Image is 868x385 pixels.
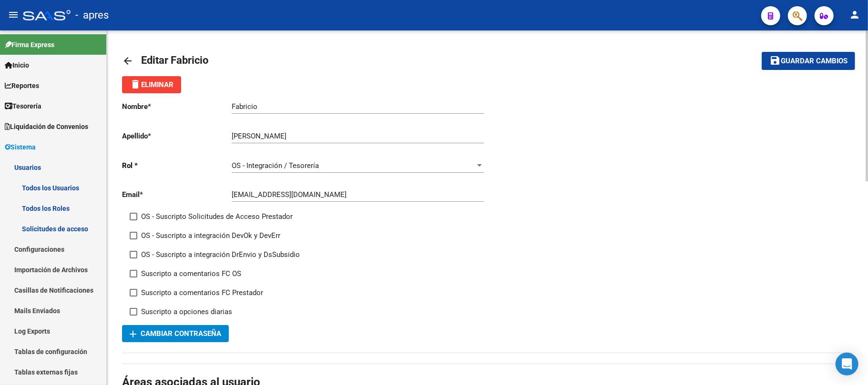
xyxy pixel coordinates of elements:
span: Cambiar Contraseña [130,329,221,338]
span: Suscripto a comentarios FC Prestador [141,287,263,298]
mat-icon: add [127,328,139,340]
span: Sistema [5,142,36,152]
span: OS - Suscripto a integración DrEnvio y DsSubsidio [141,249,300,260]
div: Open Intercom Messenger [836,353,858,375]
span: Guardar cambios [781,57,848,66]
span: Eliminar [130,80,174,89]
span: Suscripto a comentarios FC OS [141,268,241,279]
button: Eliminar [122,76,181,93]
span: Firma Express [5,39,54,50]
mat-icon: save [769,55,781,66]
mat-icon: menu [8,9,19,20]
mat-icon: arrow_back [122,55,133,67]
span: Suscripto a opciones diarias [141,306,232,317]
p: Nombre [122,101,232,112]
span: - apres [75,5,109,26]
button: Cambiar Contraseña [122,325,229,342]
p: Rol * [122,160,232,171]
span: Editar Fabricio [141,54,208,66]
span: Liquidación de Convenios [5,121,88,132]
span: Tesorería [5,101,41,111]
button: Guardar cambios [762,52,855,69]
mat-icon: person [849,9,860,20]
span: OS - Integración / Tesorería [232,161,319,170]
span: Inicio [5,60,29,70]
span: OS - Suscripto a integración DevOk y DevErr [141,230,280,241]
span: OS - Suscripto Solicitudes de Acceso Prestador [141,211,293,222]
p: Apellido [122,131,232,141]
span: Reportes [5,80,39,91]
p: Email [122,189,232,200]
mat-icon: delete [130,79,141,90]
